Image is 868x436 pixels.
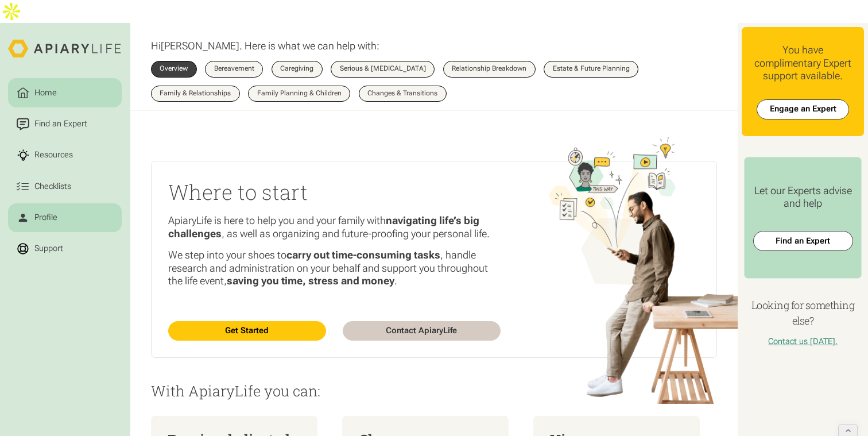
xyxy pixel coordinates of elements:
[168,321,326,341] a: Get Started
[8,203,122,233] a: Profile
[8,78,122,107] a: Home
[205,61,263,77] a: Bereavement
[544,61,638,77] a: Estate & Future Planning
[168,178,501,206] h2: Where to start
[8,172,122,201] a: Checklists
[757,99,849,119] a: Engage an Expert
[553,65,630,72] div: Estate & Future Planning
[340,65,426,72] div: Serious & [MEDICAL_DATA]
[168,249,501,288] p: We step into your shoes to , handle research and administration on your behalf and support you th...
[768,337,838,346] a: Contact us [DATE].
[753,184,853,210] div: Let our Experts advise and help
[161,40,239,52] span: [PERSON_NAME]
[32,242,65,255] div: Support
[32,149,75,161] div: Resources
[248,86,350,102] a: Family Planning & Children
[286,249,440,261] strong: carry out time-consuming tasks
[359,86,447,102] a: Changes & Transitions
[151,86,240,102] a: Family & Relationships
[753,231,853,251] a: Find an Expert
[367,90,437,97] div: Changes & Transitions
[272,61,323,77] a: Caregiving
[151,61,197,77] a: Overview
[443,61,536,77] a: Relationship Breakdown
[343,321,501,341] a: Contact ApiaryLife
[257,90,342,97] div: Family Planning & Children
[452,65,526,72] div: Relationship Breakdown
[32,180,73,193] div: Checklists
[160,90,231,97] div: Family & Relationships
[280,65,313,72] div: Caregiving
[32,87,59,99] div: Home
[32,211,59,224] div: Profile
[168,214,501,240] p: ApiaryLife is here to help you and your family with , as well as organizing and future-proofing y...
[227,275,394,287] strong: saving you time, stress and money
[742,298,863,329] h4: Looking for something else?
[8,141,122,170] a: Resources
[750,44,855,83] div: You have complimentary Expert support available.
[151,383,717,399] p: With ApiaryLife you can:
[8,234,122,264] a: Support
[32,118,89,130] div: Find an Expert
[168,214,479,240] strong: navigating life’s big challenges
[331,61,435,77] a: Serious & [MEDICAL_DATA]
[8,110,122,139] a: Find an Expert
[214,65,254,72] div: Bereavement
[151,40,379,53] p: Hi . Here is what we can help with:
